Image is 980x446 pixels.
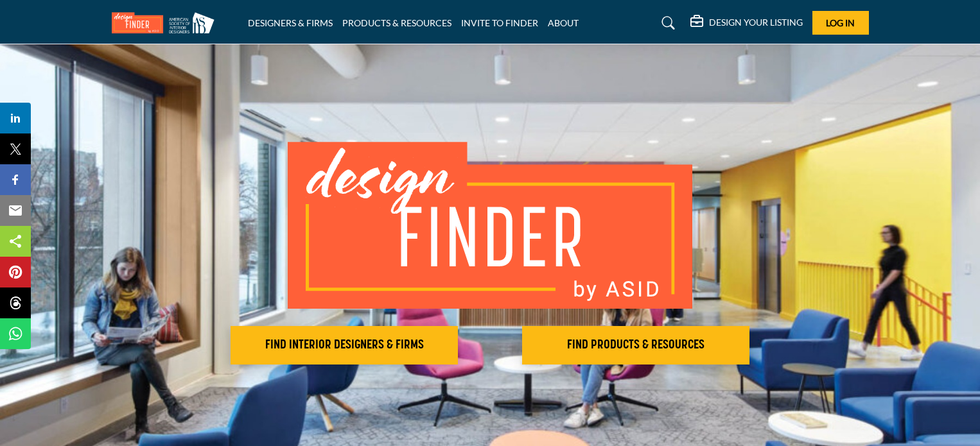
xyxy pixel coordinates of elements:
h2: FIND INTERIOR DESIGNERS & FIRMS [234,338,454,353]
h5: DESIGN YOUR LISTING [709,17,803,28]
a: PRODUCTS & RESOURCES [342,17,451,28]
h2: FIND PRODUCTS & RESOURCES [526,338,746,353]
a: DESIGNERS & FIRMS [248,17,333,28]
a: ABOUT [548,17,579,28]
button: Log In [812,11,869,35]
div: DESIGN YOUR LISTING [690,15,803,31]
button: FIND INTERIOR DESIGNERS & FIRMS [231,326,458,365]
button: FIND PRODUCTS & RESOURCES [522,326,749,365]
a: INVITE TO FINDER [461,17,538,28]
a: Search [649,13,683,33]
img: Site Logo [112,12,221,33]
span: Log In [826,17,855,28]
img: image [288,142,692,309]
